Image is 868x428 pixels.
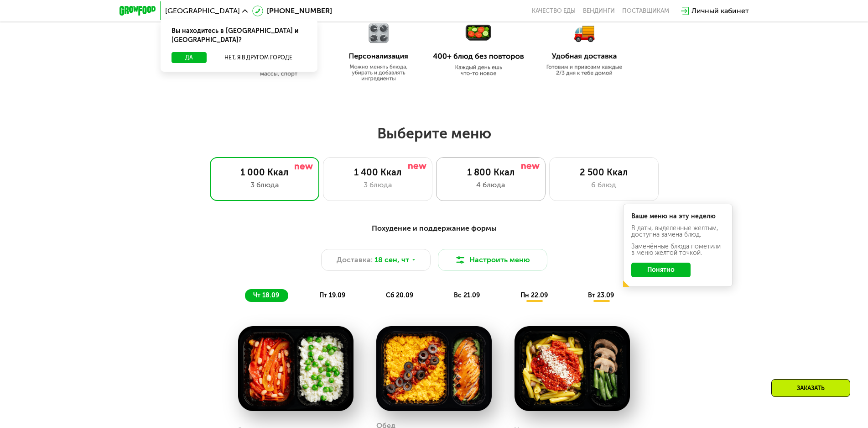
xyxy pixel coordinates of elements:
[771,379,850,397] div: Заказать
[161,19,317,52] div: Вы находитесь в [GEOGRAPHIC_DATA] и [GEOGRAPHIC_DATA]?
[631,225,724,238] div: В даты, выделенные желтым, доступна замена блюд.
[164,223,704,234] div: Похудение и поддержание формы
[446,167,536,178] div: 1 800 Ккал
[631,263,691,277] button: Понятно
[583,7,615,15] a: Вендинги
[622,7,669,15] div: поставщикам
[532,7,576,15] a: Качество еды
[337,254,373,265] span: Доставка:
[631,243,724,256] div: Заменённые блюда пометили в меню жёлтой точкой.
[210,52,307,63] button: Нет, я в другом городе
[454,291,480,299] span: вс 21.09
[559,167,649,178] div: 2 500 Ккал
[374,254,409,265] span: 18 сен, чт
[386,291,413,299] span: сб 20.09
[29,124,839,143] h2: Выберите меню
[691,5,749,16] div: Личный кабинет
[631,213,724,220] div: Ваше меню на эту неделю
[219,167,310,178] div: 1 000 Ккал
[333,167,423,178] div: 1 400 Ккал
[520,291,548,299] span: пн 22.09
[172,52,207,63] button: Да
[219,180,310,190] div: 3 блюда
[333,180,423,190] div: 3 блюда
[588,291,614,299] span: вт 23.09
[438,249,547,271] button: Настроить меню
[165,7,240,15] span: [GEOGRAPHIC_DATA]
[319,291,345,299] span: пт 19.09
[252,5,332,16] a: [PHONE_NUMBER]
[559,180,649,190] div: 6 блюд
[253,291,279,299] span: чт 18.09
[446,180,536,190] div: 4 блюда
